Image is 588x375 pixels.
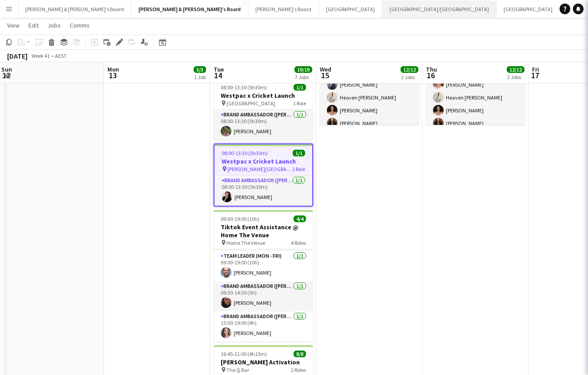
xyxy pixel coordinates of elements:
[293,150,305,156] span: 1/1
[44,20,64,31] a: Jobs
[7,21,20,29] span: View
[294,215,306,222] span: 4/4
[214,358,313,366] h3: [PERSON_NAME] Activation
[212,70,224,80] span: 14
[226,367,249,373] span: The Q Bar
[292,166,305,172] span: 1 Role
[106,70,119,80] span: 13
[226,239,265,246] span: Home The Venue
[291,367,306,373] span: 2 Roles
[214,110,313,140] app-card-role: Brand Ambassador ([PERSON_NAME])1/108:00-13:30 (5h30m)[PERSON_NAME]
[18,0,131,18] button: [PERSON_NAME] & [PERSON_NAME]'s Board
[215,157,312,165] h3: Westpac x Cricket Launch
[507,66,524,73] span: 12/12
[214,144,313,207] app-job-card: 08:00-13:30 (5h30m)1/1Westpac x Cricket Launch [PERSON_NAME][GEOGRAPHIC_DATA]1 RoleBrand Ambassad...
[294,84,306,91] span: 1/1
[401,74,418,80] div: 2 Jobs
[221,84,267,91] span: 08:00-13:30 (5h30m)
[507,74,524,80] div: 2 Jobs
[248,0,319,18] button: [PERSON_NAME]'s Board
[497,0,560,18] button: [GEOGRAPHIC_DATA]
[318,70,331,80] span: 15
[29,52,52,59] span: Week 41
[214,210,313,342] app-job-card: 09:00-19:00 (10h)4/4Tiktok Event Assistance @ Home The Venue Home The Venue4 RolesBrand Ambassado...
[214,281,313,311] app-card-role: Brand Ambassador ([PERSON_NAME])1/109:30-14:30 (5h)[PERSON_NAME]
[319,0,382,18] button: [GEOGRAPHIC_DATA]
[215,176,312,206] app-card-role: Brand Ambassador ([PERSON_NAME])1/108:00-13:30 (5h30m)[PERSON_NAME]
[221,215,259,222] span: 09:00-19:00 (10h)
[214,79,313,140] app-job-card: 08:00-13:30 (5h30m)1/1Westpac x Cricket Launch [GEOGRAPHIC_DATA]1 RoleBrand Ambassador ([PERSON_N...
[214,223,313,239] h3: Tiktok Event Assistance @ Home The Venue
[70,21,90,29] span: Comms
[194,74,206,80] div: 1 Job
[221,351,267,357] span: 16:45-21:00 (4h15m)
[294,66,312,73] span: 19/19
[25,20,42,31] a: Edit
[425,70,437,80] span: 16
[28,21,39,29] span: Edit
[426,65,437,73] span: Thu
[214,251,313,281] app-card-role: Team Leader (Mon - Fri)1/109:00-19:00 (10h)[PERSON_NAME]
[401,66,418,73] span: 12/12
[291,239,306,246] span: 4 Roles
[295,74,312,80] div: 7 Jobs
[194,66,206,73] span: 3/3
[7,52,28,60] div: [DATE]
[214,65,224,73] span: Tue
[293,100,306,107] span: 1 Role
[532,65,539,73] span: Fri
[48,21,61,29] span: Jobs
[107,65,119,73] span: Mon
[55,52,67,59] div: AEST
[4,20,23,31] a: View
[227,166,292,172] span: [PERSON_NAME][GEOGRAPHIC_DATA]
[226,100,275,107] span: [GEOGRAPHIC_DATA]
[214,311,313,342] app-card-role: Brand Ambassador ([PERSON_NAME])1/115:00-19:00 (4h)[PERSON_NAME]
[214,92,313,100] h3: Westpac x Cricket Launch
[222,150,268,156] span: 08:00-13:30 (5h30m)
[320,65,331,73] span: Wed
[1,65,12,73] span: Sun
[131,0,248,18] button: [PERSON_NAME] & [PERSON_NAME]'s Board
[382,0,497,18] button: [GEOGRAPHIC_DATA]/[GEOGRAPHIC_DATA]
[531,70,539,80] span: 17
[294,351,306,357] span: 8/8
[66,20,93,31] a: Comms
